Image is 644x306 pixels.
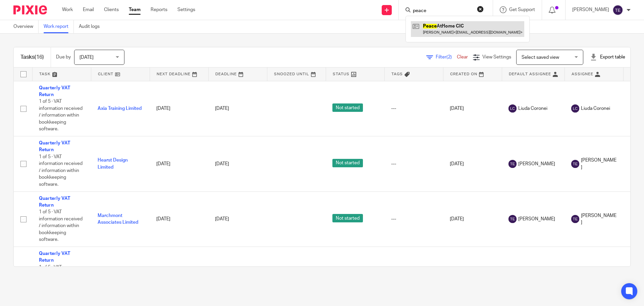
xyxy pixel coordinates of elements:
td: [DATE] [443,247,502,302]
td: [DATE] [150,81,208,136]
div: --- [391,105,436,112]
span: Get Support [509,7,535,12]
div: --- [391,216,436,222]
a: Work [62,6,73,13]
span: [PERSON_NAME] [581,212,616,226]
img: Pixie [13,5,47,14]
td: [DATE] [443,136,502,192]
td: [DATE] [443,81,502,136]
span: Liuda Coronei [518,105,547,112]
span: [PERSON_NAME] [518,216,555,222]
img: svg%3E [571,215,579,223]
span: [PERSON_NAME] [518,161,555,167]
td: [DATE] [150,136,208,192]
div: [DATE] [215,161,260,167]
span: View Settings [482,55,511,59]
span: 1 of 5 · VAT information received / information within bookkeeping software. [39,265,83,297]
img: svg%3E [508,160,517,168]
a: Hearst Design Limited [98,158,128,169]
a: Audit logs [79,20,105,33]
div: [DATE] [215,105,260,112]
span: [PERSON_NAME] [581,157,616,171]
p: Due by [56,54,71,60]
input: Search [412,8,473,14]
h1: Tasks [20,54,44,61]
div: Export table [590,54,625,60]
span: Not started [332,103,363,112]
a: Quarterly VAT Return [39,196,70,208]
img: svg%3E [571,104,579,113]
a: Work report [44,20,74,33]
span: 1 of 5 · VAT information received / information within bookkeeping software. [39,210,83,242]
span: Not started [332,159,363,167]
td: [DATE] [150,247,208,302]
img: svg%3E [571,160,579,168]
img: svg%3E [508,104,517,113]
td: [DATE] [443,191,502,247]
button: Clear [477,6,484,12]
span: [DATE] [79,55,94,60]
span: Not started [332,214,363,222]
img: svg%3E [508,215,517,223]
span: (2) [446,55,452,59]
span: Select saved view [522,55,559,60]
span: Tags [391,72,403,76]
a: Quarterly VAT Return [39,141,70,152]
p: [PERSON_NAME] [572,6,609,13]
a: Quarterly VAT Return [39,251,70,263]
span: 1 of 5 · VAT information received / information within bookkeeping software. [39,155,83,187]
div: [DATE] [215,216,260,222]
a: Quarterly VAT Return [39,86,70,97]
span: 1 of 5 · VAT information received / information within bookkeeping software. [39,99,83,131]
a: Marchmont Associates Limited [98,213,138,225]
a: Email [83,6,94,13]
a: Reports [151,6,167,13]
a: Clear [457,55,468,59]
span: Filter [436,55,457,59]
a: Team [129,6,141,13]
td: [DATE] [150,191,208,247]
span: (16) [35,54,44,60]
div: --- [391,161,436,167]
a: Overview [13,20,39,33]
a: Clients [104,6,119,13]
a: Settings [177,6,195,13]
a: Axia Training Limited [98,106,142,111]
img: svg%3E [612,5,623,15]
span: Liuda Coronei [581,105,610,112]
